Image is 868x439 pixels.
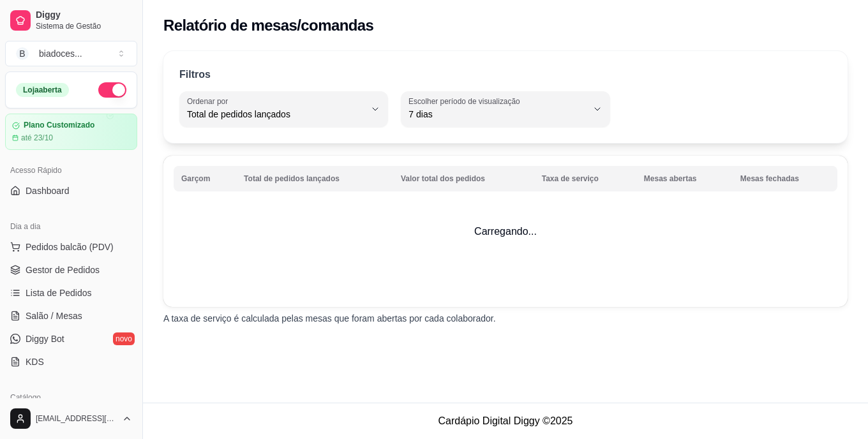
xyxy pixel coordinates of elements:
[5,237,137,257] button: Pedidos balcão (PDV)
[5,114,137,150] a: Plano Customizadoaté 23/10
[26,332,64,345] span: Diggy Bot
[5,260,137,280] a: Gestor de Pedidos
[16,83,69,97] div: Loja aberta
[5,181,137,201] a: Dashboard
[26,184,70,197] span: Dashboard
[5,403,137,434] button: [EMAIL_ADDRESS][DOMAIN_NAME]
[401,91,610,127] button: Escolher período de visualização7 dias
[98,82,126,98] button: Alterar Status
[5,352,137,372] a: KDS
[5,306,137,326] a: Salão / Mesas
[36,413,117,424] span: [EMAIL_ADDRESS][DOMAIN_NAME]
[26,264,100,276] span: Gestor de Pedidos
[36,10,132,21] span: Diggy
[408,108,587,121] span: 7 dias
[36,21,132,31] span: Sistema de Gestão
[179,91,388,127] button: Ordenar porTotal de pedidos lançados
[24,121,94,130] article: Plano Customizado
[163,156,848,307] td: Carregando...
[26,286,92,299] span: Lista de Pedidos
[5,329,137,349] a: Diggy Botnovo
[187,108,365,121] span: Total de pedidos lançados
[26,355,44,368] span: KDS
[26,241,114,253] span: Pedidos balcão (PDV)
[5,41,137,66] button: Select a team
[5,283,137,303] a: Lista de Pedidos
[163,15,373,36] h2: Relatório de mesas/comandas
[16,47,29,60] span: B
[26,309,82,322] span: Salão / Mesas
[21,133,53,143] article: até 23/10
[5,387,137,408] div: Catálogo
[187,96,232,107] label: Ordenar por
[408,96,524,107] label: Escolher período de visualização
[5,160,137,181] div: Acesso Rápido
[163,312,848,325] p: A taxa de serviço é calculada pelas mesas que foram abertas por cada colaborador.
[143,403,868,439] footer: Cardápio Digital Diggy © 2025
[5,5,137,36] a: DiggySistema de Gestão
[5,216,137,237] div: Dia a dia
[179,67,211,82] p: Filtros
[39,47,82,60] div: biadoces ...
